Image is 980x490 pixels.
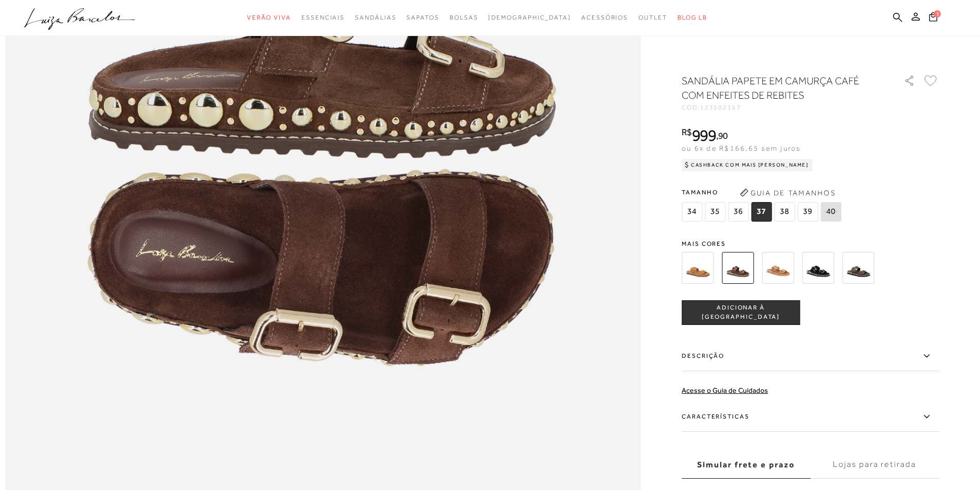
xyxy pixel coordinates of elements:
[638,8,667,27] a: categoryNavScreenReaderText
[682,128,692,137] i: R$
[821,202,841,222] span: 40
[682,144,800,152] span: ou 6x de R$166,65 sem juros
[682,303,799,321] span: ADICIONAR À [GEOGRAPHIC_DATA]
[450,14,478,21] span: Bolsas
[488,14,571,21] span: [DEMOGRAPHIC_DATA]
[682,402,939,432] label: Características
[406,8,439,27] a: categoryNavScreenReaderText
[581,8,628,27] a: categoryNavScreenReaderText
[682,300,800,325] button: ADICIONAR À [GEOGRAPHIC_DATA]
[488,8,571,27] a: noSubCategoriesText
[638,14,667,21] span: Outlet
[682,104,887,111] div: CÓD:
[925,10,941,26] button: 1
[678,14,707,21] span: BLOG LB
[355,8,396,27] a: categoryNavScreenReaderText
[301,8,345,27] a: categoryNavScreenReaderText
[762,252,794,284] img: SANDÁLIA PAPETE EM CAMURÇA CARAMELO COM ENFEITES DE REBITES
[682,252,714,284] img: SANDÁLIA PAPETE EM CAMURÇA AMARELO AÇAFRÃO COM ENFEITES DE REBITES
[722,252,754,284] img: SANDÁLIA PAPETE EM CAMURÇA CAFÉ COM ENFEITES DE REBITES
[797,202,818,222] span: 39
[247,14,291,21] span: Verão Viva
[450,8,478,27] a: categoryNavScreenReaderText
[682,241,939,247] span: Mais cores
[301,14,345,21] span: Essenciais
[751,202,772,222] span: 37
[700,104,741,111] span: 123502167
[728,202,749,222] span: 36
[355,14,396,21] span: Sandálias
[581,14,628,21] span: Acessórios
[810,451,939,479] label: Lojas para retirada
[247,8,291,27] a: categoryNavScreenReaderText
[802,252,834,284] img: SANDÁLIA PAPETE EM CAMURÇA PRETA COM ENFEITES DE REBITES
[774,202,795,222] span: 38
[705,202,725,222] span: 35
[692,126,716,144] span: 999
[682,386,768,394] a: Acesse o Guia de Cuidados
[682,341,939,371] label: Descrição
[718,130,728,141] span: 90
[842,252,874,284] img: SANDÁLIA PAPETE EM CAMURÇA VERDE TOMILHO COM ENFEITES DE REBITES
[716,131,728,140] i: ,
[682,451,810,479] label: Simular frete e prazo
[682,74,875,102] h1: SANDÁLIA PAPETE EM CAMURÇA CAFÉ COM ENFEITES DE REBITES
[682,185,844,200] span: Tamanho
[682,159,813,171] div: Cashback com Mais [PERSON_NAME]
[736,185,839,201] button: Guia de Tamanhos
[406,14,439,21] span: Sapatos
[934,9,942,17] span: 1
[682,202,702,222] span: 34
[678,8,707,27] a: BLOG LB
